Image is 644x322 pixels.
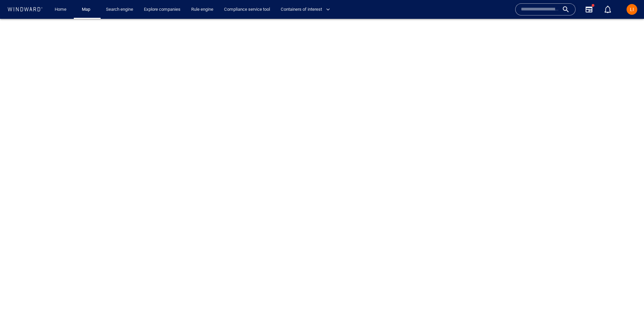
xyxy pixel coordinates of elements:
[103,4,136,15] a: Search engine
[604,5,612,13] div: Notification center
[625,3,639,16] button: LI
[630,7,634,12] span: LI
[76,4,98,15] button: Map
[52,4,69,15] a: Home
[278,4,336,15] button: Containers of interest
[79,4,95,15] a: Map
[50,4,71,15] button: Home
[141,4,183,15] a: Explore companies
[281,6,330,13] span: Containers of interest
[189,4,216,15] a: Rule engine
[221,4,273,15] a: Compliance service tool
[615,292,639,317] iframe: Chat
